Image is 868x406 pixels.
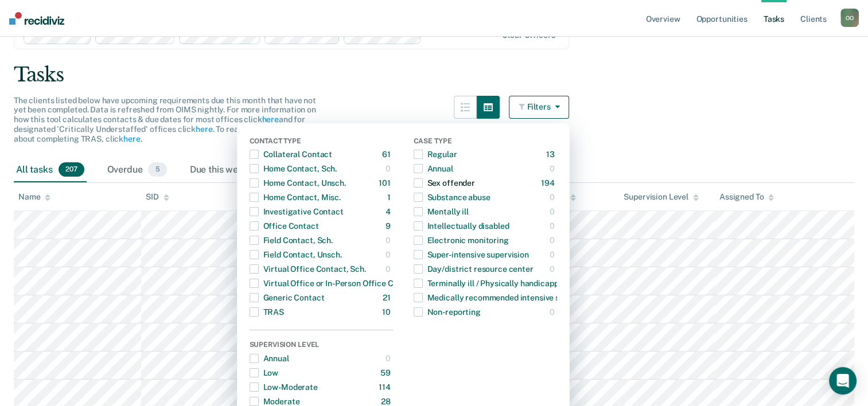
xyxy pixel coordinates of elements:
[250,260,366,278] div: Virtual Office Contact, Sch.
[550,231,557,249] div: 0
[386,245,393,264] div: 0
[14,158,87,183] div: All tasks207
[262,115,278,124] a: here
[719,192,774,202] div: Assigned To
[250,202,344,221] div: Investigative Contact
[250,245,342,264] div: Field Contact, Unsch.
[250,174,346,192] div: Home Contact, Unsch.
[509,96,570,119] button: Filters
[550,159,557,178] div: 0
[250,145,332,163] div: Collateral Contact
[386,349,393,368] div: 0
[550,188,557,206] div: 0
[379,378,393,396] div: 114
[250,274,418,292] div: Virtual Office or In-Person Office Contact
[250,378,318,396] div: Low-Moderate
[382,303,393,321] div: 10
[59,162,84,177] span: 207
[250,349,289,368] div: Annual
[382,145,393,163] div: 61
[414,217,509,235] div: Intellectually disabled
[414,303,481,321] div: Non-reporting
[250,341,393,351] div: Supervision Level
[829,367,857,395] div: Open Intercom Messenger
[148,162,166,177] span: 5
[386,260,393,278] div: 0
[146,192,169,202] div: SID
[550,217,557,235] div: 0
[414,174,475,192] div: Sex offender
[414,245,529,264] div: Super-intensive supervision
[414,260,534,278] div: Day/district resource center
[387,188,393,206] div: 1
[840,9,859,27] button: OO
[123,134,140,143] a: here
[624,192,699,202] div: Supervision Level
[250,159,337,178] div: Home Contact, Sch.
[414,274,568,292] div: Terminally ill / Physically handicapped
[250,288,325,307] div: Generic Contact
[550,303,557,321] div: 0
[386,202,393,221] div: 4
[105,158,169,183] div: Overdue5
[386,217,393,235] div: 9
[541,174,557,192] div: 194
[250,217,319,235] div: Office Contact
[414,231,509,249] div: Electronic monitoring
[414,137,557,147] div: Case Type
[546,145,557,163] div: 13
[840,9,859,27] div: O O
[386,159,393,178] div: 0
[380,364,393,382] div: 59
[250,137,393,147] div: Contact Type
[250,364,279,382] div: Low
[14,96,316,143] span: The clients listed below have upcoming requirements due this month that have not yet been complet...
[414,202,469,221] div: Mentally ill
[250,231,333,249] div: Field Contact, Sch.
[383,288,393,307] div: 21
[414,145,457,163] div: Regular
[379,174,393,192] div: 101
[250,303,284,321] div: TRAS
[9,12,64,25] img: Recidiviz
[196,124,212,134] a: here
[550,202,557,221] div: 0
[414,288,598,307] div: Medically recommended intensive supervision
[250,188,341,206] div: Home Contact, Misc.
[188,158,274,183] div: Due this week0
[550,245,557,264] div: 0
[18,192,50,202] div: Name
[414,159,453,178] div: Annual
[414,188,491,206] div: Substance abuse
[14,63,854,87] div: Tasks
[386,231,393,249] div: 0
[550,260,557,278] div: 0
